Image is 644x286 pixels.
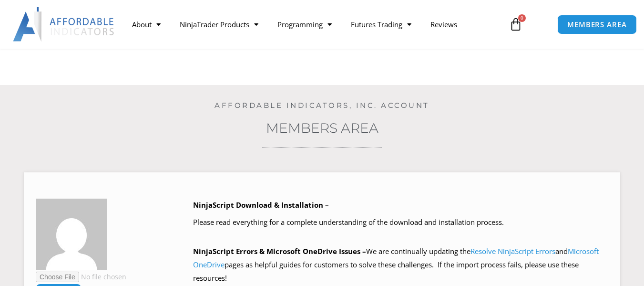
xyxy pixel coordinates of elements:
[13,7,115,42] img: LogoAI | Affordable Indicators – NinjaTrader
[470,246,555,256] a: Resolve NinjaScript Errors
[341,13,421,35] a: Futures Trading
[495,11,537,38] a: 0
[557,15,637,34] a: MEMBERS AREA
[193,200,329,210] b: NinjaScript Download & Installation –
[193,245,608,285] p: We are continually updating the and pages as helpful guides for customers to solve these challeng...
[123,13,170,35] a: About
[567,21,627,28] span: MEMBERS AREA
[193,216,608,229] p: Please read everything for a complete understanding of the download and installation process.
[193,246,366,256] b: NinjaScript Errors & Microsoft OneDrive Issues –
[36,199,107,270] img: c2fe0e551ff208f56a38f75c1da4eb7f9ce442902c0fde58a4477bd7bfcc4301
[421,13,467,35] a: Reviews
[266,120,378,136] a: Members Area
[170,13,268,35] a: NinjaTrader Products
[215,101,429,110] a: Affordable Indicators, Inc. Account
[123,13,502,35] nav: Menu
[518,14,526,22] span: 0
[268,13,341,35] a: Programming
[193,246,599,269] a: Microsoft OneDrive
